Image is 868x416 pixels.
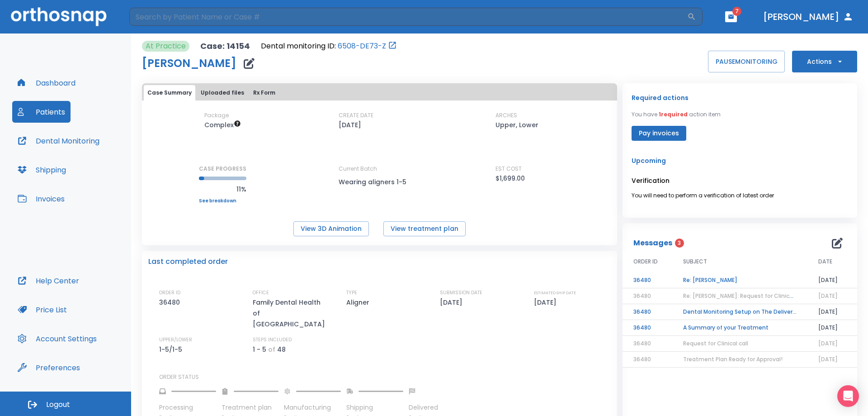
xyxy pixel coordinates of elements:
button: Dashboard [12,72,81,94]
span: [DATE] [818,355,838,363]
p: ESTIMATED SHIP DATE [534,289,576,297]
span: 1 required [659,110,688,118]
p: Dental monitoring ID: [261,41,336,52]
td: Re: [PERSON_NAME] [672,273,807,288]
p: 11% [199,184,246,195]
p: Package [204,111,229,120]
p: Case: 14154 [200,41,250,52]
span: Request for Clinical call [683,339,748,347]
p: You have action item [632,110,721,119]
p: Manufacturing [284,403,341,412]
p: Shipping [346,403,403,412]
span: [DATE] [818,292,838,300]
span: Re: [PERSON_NAME]: Request for Clinical call | [14154:36480] [683,292,849,300]
p: At Practice [146,41,186,52]
p: [DATE] [339,120,361,130]
p: Last completed order [148,256,228,267]
button: Help Center [12,270,85,292]
p: 1 - 5 [253,344,266,355]
span: Up to 50 Steps (100 aligners) [204,120,241,129]
p: Upcoming [632,155,848,166]
td: 36480 [623,320,672,336]
button: Dental Monitoring [12,130,105,152]
p: Delivered [409,403,438,412]
p: Current Batch [339,165,420,173]
p: TYPE [346,289,357,297]
p: Required actions [632,92,689,103]
p: 48 [277,344,286,355]
p: STEPS INCLUDED [253,336,292,344]
button: Price List [12,299,72,320]
button: Preferences [12,357,85,378]
span: 36480 [633,355,651,363]
p: Aligner [346,297,373,308]
p: Messages [633,238,672,249]
div: Tooltip anchor [78,363,86,372]
span: 3 [675,239,684,248]
button: View treatment plan [383,221,466,236]
p: You will need to perform a verification of latest order [632,191,848,200]
button: Actions [792,51,857,72]
span: SUBJECT [683,258,707,266]
td: A Summary of your Treatment [672,320,807,336]
button: Account Settings [12,328,102,349]
span: [DATE] [818,339,838,347]
p: ARCHES [495,111,517,120]
button: Shipping [12,159,71,181]
p: [DATE] [440,297,466,308]
div: Open Intercom Messenger [837,385,859,407]
h1: [PERSON_NAME] [142,58,236,69]
p: Processing [159,403,216,412]
span: 36480 [633,339,651,347]
p: SUBMISSION DATE [440,289,482,297]
td: 36480 [623,304,672,320]
button: Rx Form [250,85,279,100]
p: 1-5/1-5 [159,344,185,355]
a: Patients [12,101,71,123]
p: [DATE] [534,297,560,308]
span: 36480 [633,292,651,300]
p: EST COST [495,165,522,173]
p: of [268,344,275,355]
p: ORDER ID [159,289,180,297]
p: Verification [632,175,670,186]
p: OFFICE [253,289,269,297]
button: Invoices [12,188,70,210]
td: Dental Monitoring Setup on The Delivery Day [672,304,807,320]
button: Case Summary [144,85,195,100]
button: Pay invoices [632,126,686,141]
div: Open patient in dental monitoring portal [261,41,397,52]
td: [DATE] [807,273,857,288]
span: Logout [46,400,70,410]
p: CREATE DATE [339,111,373,120]
p: $1,699.00 [495,173,525,184]
img: Orthosnap [11,7,107,26]
p: Wearing aligners 1-5 [339,177,420,187]
p: Upper, Lower [495,120,538,130]
td: 36480 [623,273,672,288]
button: PAUSEMONITORING [708,51,785,72]
p: ORDER STATUS [159,373,611,381]
p: 36480 [159,297,183,308]
p: CASE PROGRESS [199,165,246,173]
button: [PERSON_NAME] [759,9,857,25]
td: [DATE] [807,304,857,320]
div: tabs [144,85,615,100]
input: Search by Patient Name or Case # [129,8,687,26]
span: 7 [732,7,741,16]
button: View 3D Animation [293,221,369,236]
button: Uploaded files [197,85,248,100]
span: DATE [818,258,832,266]
p: Family Dental Health of [GEOGRAPHIC_DATA] [253,297,330,330]
a: 6508-DE73-Z [338,41,386,52]
span: Treatment Plan Ready for Approval! [683,355,783,363]
td: [DATE] [807,320,857,336]
p: UPPER/LOWER [159,336,192,344]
